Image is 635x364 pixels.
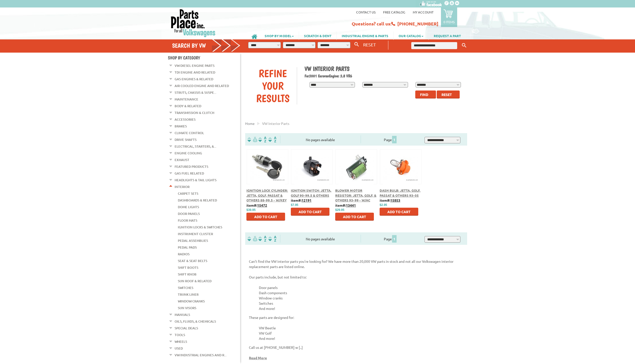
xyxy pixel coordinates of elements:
[437,91,460,98] button: Reset
[175,177,216,183] a: Headlights & Tail Lights
[259,290,463,295] li: Dash components
[178,204,199,210] a: Dome Lights
[267,236,277,242] img: Sort by Sales Rank
[413,10,433,14] a: My Account
[178,305,196,311] a: Sun Visors
[305,65,464,72] h1: VW Interior Parts
[380,198,400,202] b: item#:
[443,20,455,24] p: 0 items
[441,92,452,97] span: Reset
[178,258,207,264] a: Seat & Seat Belts
[175,311,190,318] a: Manuals
[175,116,196,123] a: Accessories
[178,264,198,271] a: Shift Boots
[380,203,387,207] span: $2.95
[175,83,229,89] a: Air Cooled Engine and Related
[178,190,198,197] a: Carpet Sets
[415,91,436,98] button: Find
[247,236,257,242] img: filterpricelow.svg
[363,42,376,47] span: RESET
[335,208,344,212] span: $29.95
[335,213,374,221] button: Add to Cart
[390,198,400,202] u: 15853
[259,325,463,331] li: VW Beetle
[380,208,418,216] button: Add to Cart
[249,259,463,269] p: Can't find the VW interior parts you’re looking for? We have more than 20,000 VW parts in stock a...
[392,235,397,243] span: 1
[178,237,208,244] a: Pedal Assemblies
[175,136,197,143] a: Drive Shafts
[175,123,187,129] a: Brakes
[299,31,336,40] a: SCRATCH & DENT
[387,209,411,214] span: Add to Cart
[178,271,197,277] a: Shift Knob
[175,143,216,150] a: Electrical, Starters, &...
[175,352,226,358] a: VW Industrial Engines and R...
[267,137,277,142] img: Sort by Sales Rank
[383,10,405,14] a: Free Catalog
[259,306,463,311] li: And more!
[361,235,420,243] div: Page
[329,74,352,78] span: Engine: 2.8 VR6
[178,284,193,291] a: Switches
[262,121,289,126] span: VW interior parts
[175,345,183,352] a: Used
[356,10,376,14] a: Contact us
[291,208,329,216] button: Add to Cart
[175,325,198,331] a: Special Deals
[175,103,201,109] a: Body & Related
[246,213,285,221] button: Add to Cart
[175,157,189,163] a: Exhaust
[305,74,464,78] h2: 2001 Eurovan
[178,224,222,230] a: Ignition Locks & Switches
[259,331,463,336] li: VW Golf
[302,198,312,202] u: 12191
[291,188,331,197] span: Ignition Switch: Jetta, Golf 90-99.5 & Others
[175,332,185,338] a: Tools
[361,135,420,143] div: Page
[380,188,421,197] span: Dash Bulb: Jetta, Golf, Passat & Others 93-05
[168,55,240,60] h4: Shop By Category
[259,301,463,306] li: Switches
[257,203,267,207] u: 15472
[175,62,214,69] a: VW Diesel Engine Parts
[245,121,255,126] a: Home
[175,89,216,96] a: Struts, Chassis & Suspe...
[361,41,378,48] button: RESET
[175,163,208,170] a: Featured Products
[429,31,466,40] a: REQUEST A PART
[175,96,198,102] a: Maintenance
[178,210,200,217] a: Door Panels
[178,291,199,298] a: Trunk Liner
[343,214,366,219] span: Add to Cart
[246,203,267,207] b: item#:
[178,217,197,224] a: Floor Mats
[259,336,463,341] li: And more!
[175,69,215,76] a: TDI Engine and Related
[247,137,257,142] img: filterpricelow.svg
[291,198,312,202] b: item#:
[175,109,214,116] a: Transmission & Clutch
[291,203,298,207] span: $7.95
[175,183,190,190] a: Interior
[260,31,299,40] a: SHOP BY MODEL
[175,338,187,345] a: Wheels
[175,76,213,82] a: Gas Engines & Related
[346,203,356,207] u: 13441
[249,356,267,360] a: Read More
[420,92,428,97] span: Find
[280,236,361,242] div: No pages available
[172,42,240,49] h4: Search by VW
[178,298,205,304] a: Window Cranks
[392,136,397,143] span: 1
[170,9,216,37] img: Parts Place Inc!
[175,130,204,136] a: Climate Control
[335,188,376,202] a: Blower Motor Resistor: Jetta, Golf, & Others 93-99 - w/AC
[305,74,309,78] span: For
[246,188,288,202] a: Ignition Lock Cylinder: Jetta, Golf, Passat & Others 88-99.5 - w/Key
[257,137,267,142] img: Sort by Headline
[175,170,204,177] a: Gas Fuel Related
